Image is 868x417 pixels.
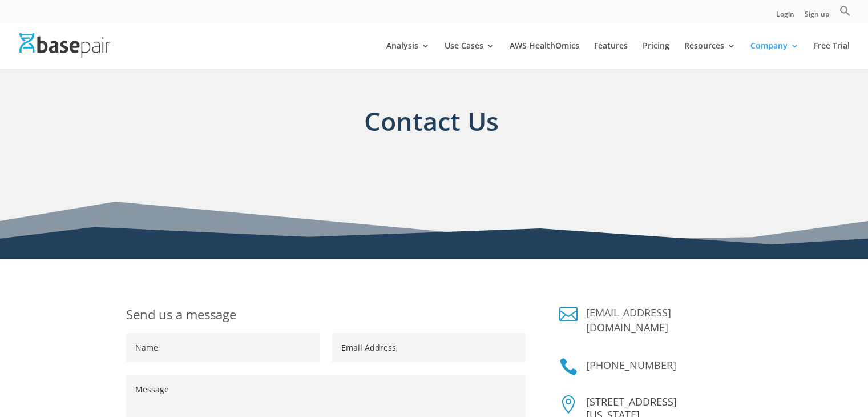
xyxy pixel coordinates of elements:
[814,42,850,69] a: Free Trial
[386,42,430,69] a: Analysis
[559,305,578,323] a: 
[839,5,851,17] svg: Search
[776,11,794,23] a: Login
[19,33,110,58] img: Basepair
[594,42,628,69] a: Features
[510,42,579,69] a: AWS HealthOmics
[643,42,669,69] a: Pricing
[839,5,851,23] a: Search Icon Link
[126,305,526,333] h1: Send us a message
[750,42,799,69] a: Company
[586,358,676,372] a: [PHONE_NUMBER]
[332,333,526,362] input: Email Address
[126,333,320,362] input: Name
[126,102,737,158] h1: Contact Us
[684,42,736,69] a: Resources
[559,358,578,376] a: 
[559,395,578,414] span: 
[445,42,495,69] a: Use Cases
[586,306,671,334] a: [EMAIL_ADDRESS][DOMAIN_NAME]
[805,11,829,23] a: Sign up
